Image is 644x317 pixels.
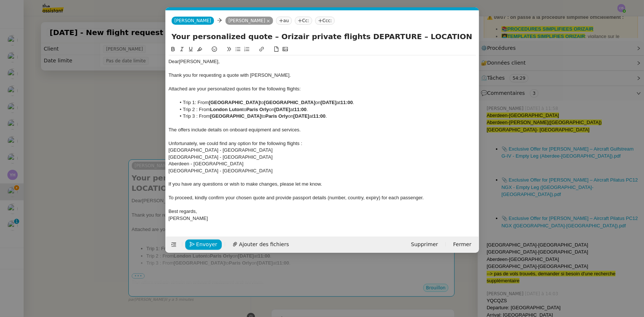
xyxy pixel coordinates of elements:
[313,113,326,119] strong: 11:00
[449,240,476,250] button: Fermer
[169,72,291,78] span: Thank you for requesting a quote with [PERSON_NAME].
[209,100,260,105] strong: [GEOGRAPHIC_DATA]
[169,86,301,92] span: Attached are your personalized quotes for the following flights:
[210,107,242,112] strong: London Luton
[169,168,273,173] span: [GEOGRAPHIC_DATA] - [GEOGRAPHIC_DATA]
[293,113,309,119] strong: [DATE]
[315,17,335,25] nz-tag: Ccc:
[169,147,273,153] span: [GEOGRAPHIC_DATA] - [GEOGRAPHIC_DATA]
[169,59,179,64] span: Dear
[210,113,261,119] strong: [GEOGRAPHIC_DATA]
[175,18,211,23] span: [PERSON_NAME]
[169,209,197,214] span: Best regards,
[169,216,208,221] span: [PERSON_NAME]
[169,154,273,160] span: [GEOGRAPHIC_DATA] - [GEOGRAPHIC_DATA]
[169,181,322,187] span: If you have any questions or wish to make changes, please let me know.
[294,107,306,112] strong: 11:00
[169,141,303,146] span: Unfortunately, we could find any option for the following flights :
[225,17,273,25] nz-tag: [PERSON_NAME]
[169,58,476,65] div: [PERSON_NAME]
[169,127,301,132] span: The offers include details on onboard equipment and services.
[176,99,476,106] li: Trip 1: From to on at .
[239,240,289,249] span: Ajouter des fichiers
[218,59,220,64] span: ,
[341,100,353,105] strong: 11:00
[169,161,244,166] span: Aberdeen - [GEOGRAPHIC_DATA]
[185,240,222,250] button: Envoyer
[453,240,471,249] span: Fermer
[295,17,312,25] nz-tag: Cc:
[411,240,438,249] span: Supprimer
[265,113,288,119] strong: Paris Orly
[247,107,269,112] strong: Paris Orly
[172,31,473,42] input: Subject
[176,113,476,120] li: Trip 3 : From to on at .
[275,107,290,112] strong: [DATE]
[169,195,424,200] span: To proceed, kindly confirm your chosen quote and provide passport details (number, country, expir...
[321,100,337,105] strong: [DATE]
[228,240,293,250] button: Ajouter des fichiers
[196,240,217,249] span: Envoyer
[407,240,442,250] button: Supprimer
[276,17,292,25] nz-tag: au
[264,100,316,105] strong: [GEOGRAPHIC_DATA]
[176,106,476,113] li: Trip 2 : From to on at .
